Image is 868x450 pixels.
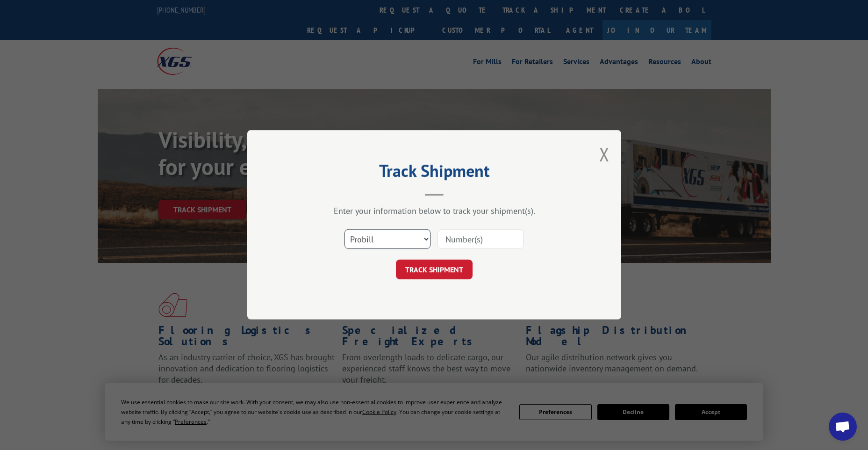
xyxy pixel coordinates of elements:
div: Open chat [829,413,857,441]
input: Number(s) [438,230,524,249]
div: Enter your information below to track your shipment(s). [294,206,574,217]
button: Close modal [599,142,610,167]
button: TRACK SHIPMENT [396,260,473,280]
h2: Track Shipment [294,164,574,182]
